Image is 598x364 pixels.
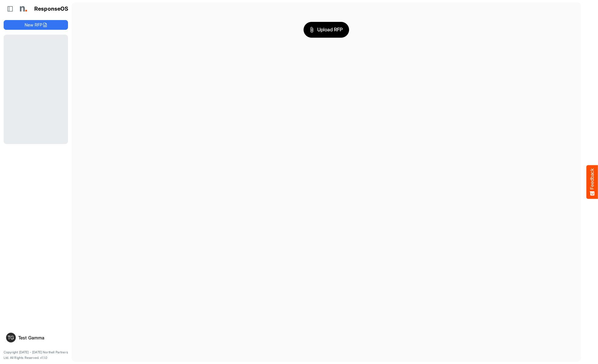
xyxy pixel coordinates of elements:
button: New RFP [4,20,68,30]
button: Feedback [586,165,598,199]
div: Test Gamma [18,335,66,340]
img: Northell [17,3,29,15]
div: Loading... [4,35,68,144]
h1: ResponseOS [34,6,69,12]
button: Upload RFP [304,22,349,38]
span: TG [8,335,14,340]
span: Upload RFP [310,26,343,34]
p: Copyright [DATE] - [DATE] Northell Partners Ltd. All Rights Reserved. v1.1.0 [4,350,68,360]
